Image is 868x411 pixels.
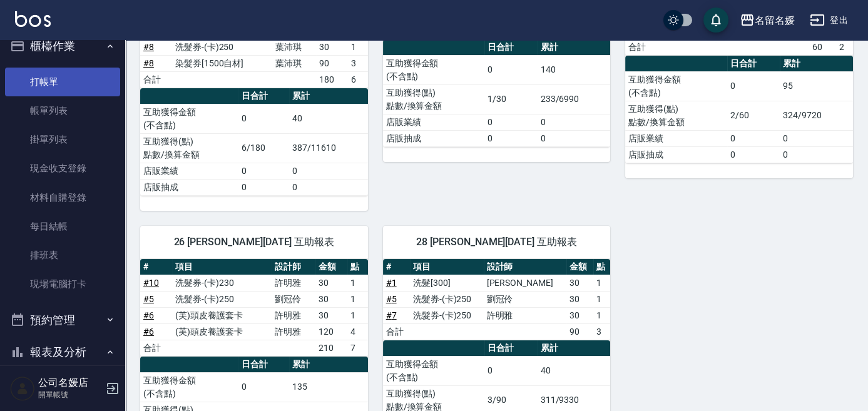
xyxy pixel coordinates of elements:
[5,336,120,368] button: 報表及分析
[315,259,347,275] th: 金額
[143,294,154,304] a: #5
[140,163,238,179] td: 店販業績
[484,291,566,307] td: 劉冠伶
[5,304,120,337] button: 預約管理
[172,291,272,307] td: 洗髮券-(卡)250
[140,179,238,195] td: 店販抽成
[172,307,272,323] td: (芙)頭皮養護套卡
[625,130,727,146] td: 店販業績
[347,291,367,307] td: 1
[386,310,397,320] a: #7
[140,259,368,357] table: a dense table
[289,88,367,104] th: 累計
[272,275,315,291] td: 許明雅
[383,323,410,340] td: 合計
[593,291,610,307] td: 1
[383,259,611,340] table: a dense table
[484,356,538,385] td: 0
[780,56,853,72] th: 累計
[140,340,172,356] td: 合計
[15,11,51,27] img: Logo
[316,39,348,55] td: 30
[5,96,120,125] a: 帳單列表
[538,84,611,114] td: 233/6990
[289,179,367,195] td: 0
[347,71,367,88] td: 6
[347,275,367,291] td: 1
[5,68,120,96] a: 打帳單
[315,323,347,340] td: 120
[347,323,367,340] td: 4
[484,307,566,323] td: 許明雅
[538,39,611,56] th: 累計
[238,372,290,402] td: 0
[272,307,315,323] td: 許明雅
[383,84,484,114] td: 互助獲得(點) 點數/換算金額
[383,130,484,146] td: 店販抽成
[484,114,538,130] td: 0
[538,114,611,130] td: 0
[347,340,367,356] td: 7
[484,39,538,56] th: 日合計
[566,307,593,323] td: 30
[140,372,238,402] td: 互助獲得金額 (不含點)
[383,356,484,385] td: 互助獲得金額 (不含點)
[484,259,566,275] th: 設計師
[272,291,315,307] td: 劉冠伶
[5,183,120,212] a: 材料自購登錄
[347,39,367,55] td: 1
[38,389,102,400] p: 開單帳號
[272,259,315,275] th: 設計師
[316,71,348,88] td: 180
[5,125,120,154] a: 掛單列表
[140,104,238,133] td: 互助獲得金額 (不含點)
[10,376,35,401] img: Person
[625,39,652,55] td: 合計
[272,39,316,55] td: 葉沛琪
[625,146,727,163] td: 店販抽成
[484,340,538,357] th: 日合計
[238,179,290,195] td: 0
[780,146,853,163] td: 0
[347,55,367,71] td: 3
[5,154,120,183] a: 現金收支登錄
[383,39,611,147] table: a dense table
[5,241,120,270] a: 排班表
[484,130,538,146] td: 0
[727,146,780,163] td: 0
[140,71,172,88] td: 合計
[272,323,315,340] td: 許明雅
[5,270,120,298] a: 現場電腦打卡
[143,327,154,337] a: #6
[703,8,728,33] button: save
[289,372,367,402] td: 135
[143,42,154,52] a: #8
[143,58,154,68] a: #8
[238,357,290,373] th: 日合計
[398,236,596,248] span: 28 [PERSON_NAME][DATE] 互助報表
[735,8,800,33] button: 名留名媛
[172,259,272,275] th: 項目
[238,88,290,104] th: 日合計
[625,101,727,130] td: 互助獲得(點) 點數/換算金額
[316,55,348,71] td: 90
[566,259,593,275] th: 金額
[410,307,484,323] td: 洗髮券-(卡)250
[538,340,611,357] th: 累計
[566,323,593,340] td: 90
[172,39,272,55] td: 洗髮券-(卡)250
[593,275,610,291] td: 1
[484,275,566,291] td: [PERSON_NAME]
[566,291,593,307] td: 30
[172,55,272,71] td: 染髮券[1500自材]
[836,39,853,55] td: 2
[140,259,172,275] th: #
[383,55,484,84] td: 互助獲得金額 (不含點)
[5,212,120,241] a: 每日結帳
[315,275,347,291] td: 30
[727,56,780,72] th: 日合計
[780,130,853,146] td: 0
[272,55,316,71] td: 葉沛琪
[410,259,484,275] th: 項目
[538,356,611,385] td: 40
